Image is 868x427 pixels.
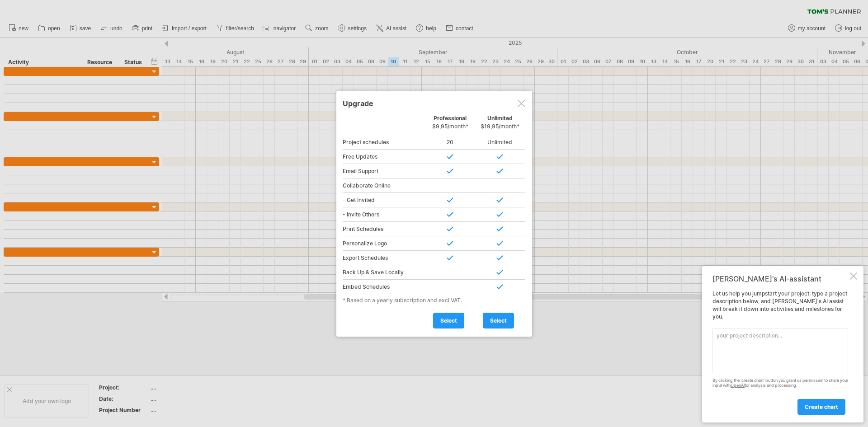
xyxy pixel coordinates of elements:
div: Upgrade [343,95,526,111]
div: * Based on a yearly subscription and excl VAT. [343,297,526,304]
div: Project schedules [343,135,425,150]
a: OpenAI [731,383,745,388]
span: $9,95/month* [432,123,468,130]
div: Back Up & Save Locally [343,265,425,280]
div: 20 [425,135,475,150]
div: Personalize Logo [343,236,425,251]
div: Unlimited [475,115,525,134]
span: select [490,317,507,324]
span: $19,95/month* [481,123,519,130]
div: Print Schedules [343,222,425,236]
div: By clicking the 'create chart' button you grant us permission to share your input with for analys... [712,378,848,388]
div: Let us help you jumpstart your project: type a project description below, and [PERSON_NAME]'s AI ... [712,290,848,414]
div: Professional [425,115,475,134]
div: Collaborate Online [343,178,425,193]
div: - Get Invited [343,193,425,207]
div: Email Support [343,164,425,178]
div: Export Schedules [343,251,425,265]
a: create chart [797,399,845,415]
div: Embed Schedules [343,280,425,294]
a: select [483,313,514,328]
a: select [433,313,464,328]
span: select [440,317,457,324]
div: Free Updates [343,150,425,164]
div: Unlimited [475,135,525,150]
div: - Invite Others [343,207,425,222]
div: [PERSON_NAME]'s AI-assistant [712,274,848,283]
span: create chart [805,404,838,410]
